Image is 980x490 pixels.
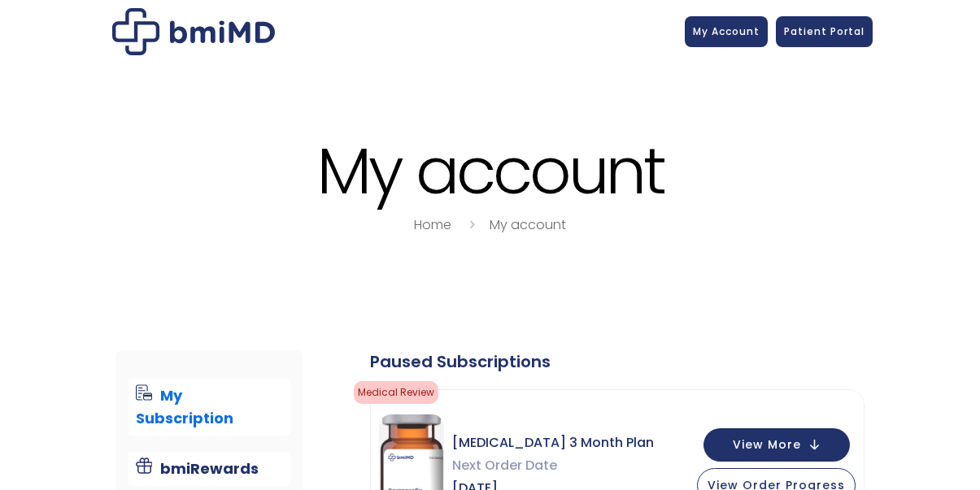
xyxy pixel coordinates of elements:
[703,428,850,462] button: View More
[354,381,438,404] span: Medical Review
[112,8,275,55] img: My account
[490,215,566,234] a: My account
[128,452,290,486] a: bmiRewards
[685,16,768,47] a: My Account
[733,440,801,450] span: View More
[128,379,290,436] a: My Subscription
[784,24,865,38] span: Patient Portal
[463,215,481,234] i: breadcrumbs separator
[108,137,873,206] h1: My account
[693,24,760,38] span: My Account
[452,431,654,454] span: [MEDICAL_DATA] 3 Month Plan
[370,350,865,373] div: Paused Subscriptions
[414,215,451,234] a: Home
[776,16,873,47] a: Patient Portal
[452,454,654,477] span: Next Order Date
